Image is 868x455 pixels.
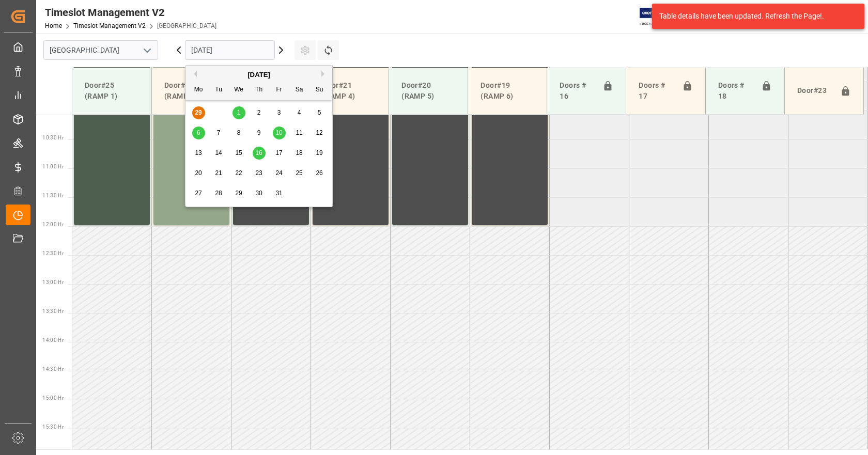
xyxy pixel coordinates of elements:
div: Choose Tuesday, October 28th, 2025 [212,187,225,200]
div: Choose Saturday, October 4th, 2025 [293,106,306,119]
span: 24 [275,169,282,177]
div: Choose Sunday, October 26th, 2025 [313,167,326,180]
span: 11:30 Hr [42,193,64,198]
img: Exertis%20JAM%20-%20Email%20Logo.jpg_1722504956.jpg [640,8,675,26]
div: Door#23 [793,81,836,101]
span: 3 [277,109,281,116]
div: Door#20 (RAMP 5) [397,76,459,106]
span: 15:00 Hr [42,395,64,401]
div: Door#21 (RAMP 4) [318,76,380,106]
div: Choose Tuesday, October 7th, 2025 [212,127,225,139]
span: 10:30 Hr [42,135,64,140]
span: 28 [215,190,222,197]
span: 15 [235,149,242,156]
input: Type to search/select [43,40,158,60]
input: DD.MM.YYYY [185,40,275,60]
div: Doors # 17 [634,76,677,106]
div: Door#25 (RAMP 1) [81,76,143,106]
div: Door#19 (RAMP 6) [476,76,538,106]
span: 31 [275,190,282,197]
span: 14 [215,149,222,156]
div: Choose Wednesday, October 8th, 2025 [233,127,245,139]
div: Choose Friday, October 17th, 2025 [273,147,286,160]
div: Su [313,84,326,97]
span: 23 [255,169,262,177]
span: 19 [316,149,322,156]
span: 6 [197,129,200,136]
button: open menu [139,42,154,58]
div: Doors # 18 [714,76,757,106]
span: 13:00 Hr [42,279,64,285]
div: Choose Thursday, October 16th, 2025 [253,147,266,160]
div: We [233,84,245,97]
div: Choose Friday, October 31st, 2025 [273,187,286,200]
div: Choose Friday, October 3rd, 2025 [273,106,286,119]
div: Choose Saturday, October 18th, 2025 [293,147,306,160]
span: 30 [255,190,262,197]
div: Doors # 16 [555,76,598,106]
span: 11 [296,129,302,136]
span: 13 [195,149,202,156]
span: 4 [298,109,301,116]
span: 21 [215,169,222,177]
div: Mo [192,84,205,97]
div: Choose Monday, October 20th, 2025 [192,167,205,180]
span: 7 [217,129,221,136]
span: 12 [316,129,322,136]
span: 12:30 Hr [42,250,64,256]
div: [DATE] [185,70,332,80]
div: Th [253,84,266,97]
div: Choose Wednesday, October 1st, 2025 [233,106,245,119]
span: 11:00 Hr [42,164,64,169]
div: Choose Sunday, October 5th, 2025 [313,106,326,119]
span: 5 [318,109,321,116]
span: 14:30 Hr [42,366,64,372]
span: 16 [255,149,262,156]
div: Tu [212,84,225,97]
span: 18 [296,149,302,156]
span: 17 [275,149,282,156]
span: 1 [237,109,241,116]
span: 20 [195,169,202,177]
div: Choose Saturday, October 11th, 2025 [293,127,306,139]
div: Choose Tuesday, October 14th, 2025 [212,147,225,160]
span: 9 [257,129,261,136]
span: 10 [275,129,282,136]
div: Choose Wednesday, October 22nd, 2025 [233,167,245,180]
div: month 2025-10 [189,103,330,203]
div: Choose Wednesday, October 15th, 2025 [233,147,245,160]
div: Door#24 (RAMP 2) [160,76,222,106]
div: Choose Thursday, October 2nd, 2025 [253,106,266,119]
div: Choose Saturday, October 25th, 2025 [293,167,306,180]
span: 26 [316,169,322,177]
div: Choose Monday, October 6th, 2025 [192,127,205,139]
div: Choose Thursday, October 30th, 2025 [253,187,266,200]
div: Choose Sunday, October 12th, 2025 [313,127,326,139]
span: 29 [235,190,242,197]
div: Choose Monday, October 27th, 2025 [192,187,205,200]
a: Timeslot Management V2 [73,22,146,29]
div: Choose Tuesday, October 21st, 2025 [212,167,225,180]
div: Choose Friday, October 10th, 2025 [273,127,286,139]
span: 15:30 Hr [42,424,64,430]
span: 13:30 Hr [42,308,64,314]
div: Fr [273,84,286,97]
div: Timeslot Management V2 [45,5,216,20]
span: 25 [296,169,302,177]
span: 22 [235,169,242,177]
div: Choose Thursday, October 9th, 2025 [253,127,266,139]
div: Choose Sunday, October 19th, 2025 [313,147,326,160]
span: 2 [257,109,261,116]
span: 14:00 Hr [42,337,64,343]
div: Choose Thursday, October 23rd, 2025 [253,167,266,180]
span: 12:00 Hr [42,222,64,227]
button: Next Month [321,71,328,77]
div: Choose Friday, October 24th, 2025 [273,167,286,180]
div: Sa [293,84,306,97]
div: Table details have been updated. Refresh the Page!. [659,11,849,22]
a: Home [45,22,62,29]
div: Choose Monday, October 13th, 2025 [192,147,205,160]
button: Previous Month [191,71,197,77]
div: Choose Wednesday, October 29th, 2025 [233,187,245,200]
span: 27 [195,190,202,197]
